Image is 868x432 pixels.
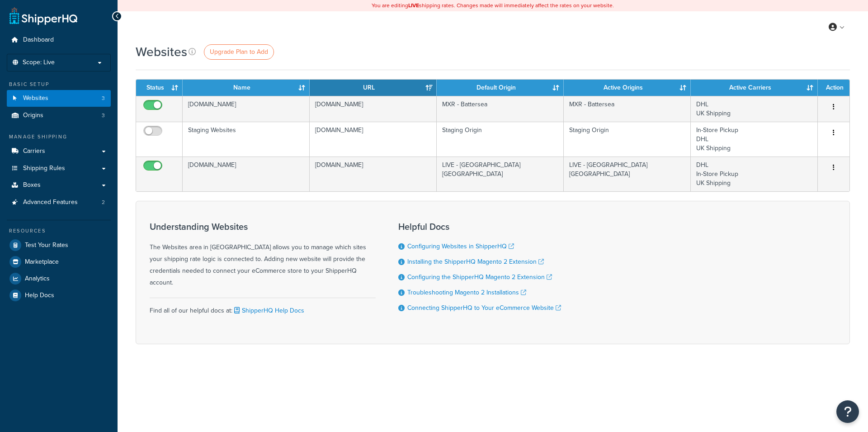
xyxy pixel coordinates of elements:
[437,122,564,157] td: Staging Origin
[183,80,310,96] th: Name: activate to sort column ascending
[836,400,859,423] button: Open Resource Center
[691,157,818,191] td: DHL In-Store Pickup UK Shipping
[437,96,564,122] td: MXR - Battersea
[25,242,68,249] span: Test Your Rates
[7,32,111,48] a: Dashboard
[102,95,105,102] span: 3
[23,36,54,44] span: Dashboard
[407,257,544,266] a: Installing the ShipperHQ Magento 2 Extension
[7,133,111,141] div: Manage Shipping
[407,288,526,297] a: Troubleshooting Magento 2 Installations
[691,96,818,122] td: DHL UK Shipping
[7,177,111,194] a: Boxes
[310,157,437,191] td: [DOMAIN_NAME]
[437,80,564,96] th: Default Origin: activate to sort column ascending
[7,271,111,287] a: Analytics
[7,194,111,211] a: Advanced Features 2
[7,90,111,107] li: Websites
[102,112,105,119] span: 3
[564,96,691,122] td: MXR - Battersea
[25,275,50,283] span: Analytics
[136,43,187,61] h1: Websites
[102,199,105,206] span: 2
[9,7,77,25] a: ShipperHQ Home
[150,298,376,317] div: Find all of our helpful docs at:
[25,292,54,299] span: Help Docs
[7,107,111,124] a: Origins 3
[564,157,691,191] td: LIVE - [GEOGRAPHIC_DATA] [GEOGRAPHIC_DATA]
[564,122,691,157] td: Staging Origin
[407,272,552,282] a: Configuring the ShipperHQ Magento 2 Extension
[7,90,111,107] a: Websites 3
[23,147,45,155] span: Carriers
[136,80,183,96] th: Status: activate to sort column ascending
[23,59,55,66] span: Scope: Live
[7,81,111,88] div: Basic Setup
[210,47,268,57] span: Upgrade Plan to Add
[183,96,310,122] td: [DOMAIN_NAME]
[7,143,111,160] a: Carriers
[310,80,437,96] th: URL: activate to sort column ascending
[25,258,59,266] span: Marketplace
[7,287,111,304] a: Help Docs
[407,303,561,313] a: Connecting ShipperHQ to Your eCommerce Website
[818,80,849,96] th: Action
[7,237,111,253] a: Test Your Rates
[23,181,41,189] span: Boxes
[150,222,376,232] h3: Understanding Websites
[23,95,48,102] span: Websites
[183,122,310,157] td: Staging Websites
[691,122,818,157] td: In-Store Pickup DHL UK Shipping
[408,1,419,9] b: LIVE
[310,96,437,122] td: [DOMAIN_NAME]
[7,107,111,124] li: Origins
[7,254,111,270] a: Marketplace
[150,222,376,289] div: The Websites area in [GEOGRAPHIC_DATA] allows you to manage which sites your shipping rate logic ...
[23,199,78,206] span: Advanced Features
[183,157,310,191] td: [DOMAIN_NAME]
[564,80,691,96] th: Active Origins: activate to sort column ascending
[310,122,437,157] td: [DOMAIN_NAME]
[7,160,111,177] a: Shipping Rules
[7,227,111,235] div: Resources
[23,112,43,119] span: Origins
[23,165,65,172] span: Shipping Rules
[398,222,561,232] h3: Helpful Docs
[407,242,514,251] a: Configuring Websites in ShipperHQ
[204,44,274,60] a: Upgrade Plan to Add
[232,306,304,315] a: ShipperHQ Help Docs
[437,157,564,191] td: LIVE - [GEOGRAPHIC_DATA] [GEOGRAPHIC_DATA]
[7,194,111,211] li: Advanced Features
[691,80,818,96] th: Active Carriers: activate to sort column ascending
